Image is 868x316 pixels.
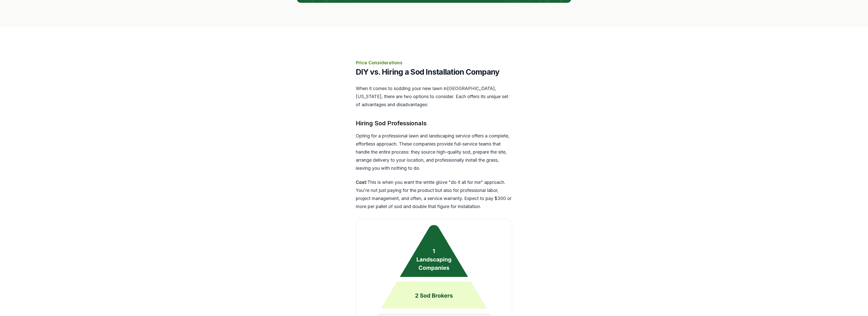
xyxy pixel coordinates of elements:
p: Opting for a professional lawn and landscaping service offers a complete, effortless approach. Th... [356,132,512,172]
p: This is when you want the white glove "do it all for me" approach. You're not just paying for the... [356,178,512,211]
p: Price Considerations [356,59,512,66]
h3: Hiring Sod Professionals [356,119,512,128]
strong: Cost: [356,180,367,185]
h2: DIY vs. Hiring a Sod Installation Company [356,67,512,76]
p: When it comes to sodding your new lawn in [GEOGRAPHIC_DATA] , [US_STATE] , there are two options ... [356,84,512,109]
